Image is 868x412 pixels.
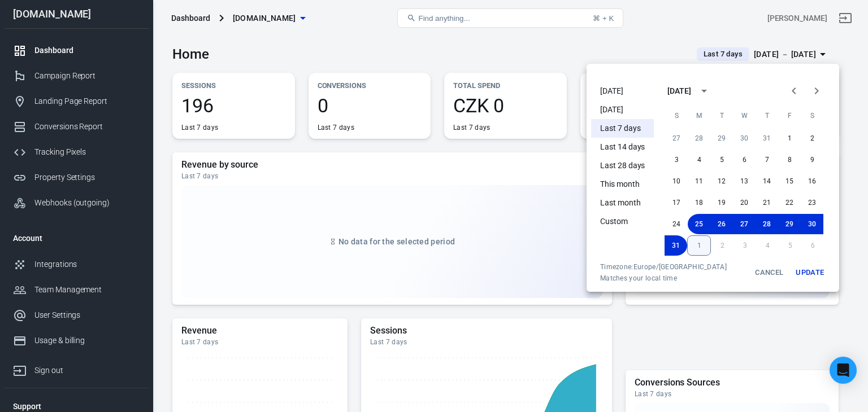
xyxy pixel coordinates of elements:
[689,104,709,127] span: Monday
[591,175,654,194] li: This month
[801,171,823,191] button: 16
[756,192,778,213] button: 21
[666,104,687,127] span: Sunday
[801,150,823,170] button: 9
[778,128,801,148] button: 1
[591,119,654,138] li: Last 7 days
[710,214,733,234] button: 26
[756,150,778,170] button: 7
[591,194,654,212] li: Last month
[711,104,732,127] span: Tuesday
[710,192,733,213] button: 19
[695,81,714,100] button: calendar view is open, switch to year view
[733,171,756,191] button: 13
[600,262,727,271] div: Timezone: Europe/[GEOGRAPHIC_DATA]
[688,128,710,148] button: 28
[688,171,710,191] button: 11
[591,212,654,231] li: Custom
[591,82,654,100] li: [DATE]
[665,214,688,234] button: 24
[733,192,756,213] button: 20
[801,214,823,234] button: 30
[688,214,710,234] button: 25
[665,192,688,213] button: 17
[687,235,711,256] button: 1
[688,192,710,213] button: 18
[778,192,801,213] button: 22
[710,150,733,170] button: 5
[710,171,733,191] button: 12
[802,104,822,127] span: Saturday
[733,214,756,234] button: 27
[757,104,777,127] span: Thursday
[591,156,654,175] li: Last 28 days
[792,262,828,283] button: Update
[688,150,710,170] button: 4
[778,150,801,170] button: 8
[733,150,756,170] button: 6
[751,262,787,283] button: Cancel
[591,138,654,156] li: Last 14 days
[665,171,688,191] button: 10
[783,80,805,102] button: Previous month
[600,274,727,283] span: Matches your local time
[805,80,828,102] button: Next month
[830,357,857,384] div: Open Intercom Messenger
[756,171,778,191] button: 14
[665,150,688,170] button: 3
[665,235,687,256] button: 31
[779,104,800,127] span: Friday
[756,214,778,234] button: 28
[710,128,733,148] button: 29
[778,214,801,234] button: 29
[734,104,754,127] span: Wednesday
[665,128,688,148] button: 27
[756,128,778,148] button: 31
[801,192,823,213] button: 23
[801,128,823,148] button: 2
[733,128,756,148] button: 30
[778,171,801,191] button: 15
[591,100,654,119] li: [DATE]
[667,85,691,97] div: [DATE]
